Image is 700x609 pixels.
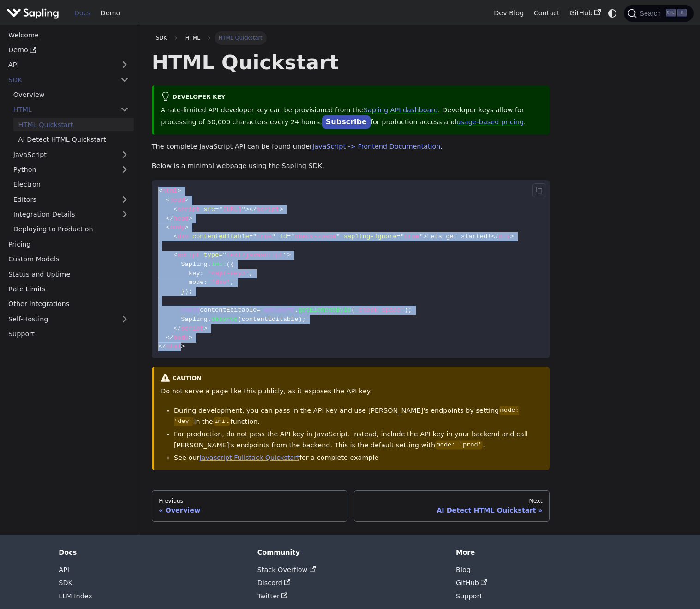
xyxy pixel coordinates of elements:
[181,261,207,268] span: Sapling
[59,592,92,600] a: LLM Index
[174,334,189,341] span: body
[204,206,215,213] span: src
[156,35,167,41] span: SDK
[161,105,543,128] p: A rate-limited API developer key can be provisioned from the . Developer keys allow for processin...
[489,6,528,20] a: Dev Blog
[294,233,336,240] span: check-space
[361,497,543,505] div: Next
[177,187,181,194] span: >
[199,454,299,461] a: Javascript Fullstack Quickstart
[249,270,253,277] span: ,
[606,6,619,20] button: Switch between dark and light mode (currently system mode)
[177,252,200,259] span: script
[3,297,134,311] a: Other Integrations
[13,133,134,146] a: AI Detect HTML Quickstart
[242,316,299,323] span: contentEditable
[3,237,134,251] a: Pricing
[8,223,134,236] a: Deploying to Production
[351,307,355,314] span: (
[3,28,134,42] a: Welcome
[159,497,340,505] div: Previous
[158,343,166,350] span: </
[419,233,423,240] span: "
[189,270,200,277] span: key
[211,279,230,286] span: 'dev'
[8,103,134,116] a: HTML
[204,325,208,332] span: >
[170,197,185,204] span: head
[227,261,230,268] span: (
[59,566,69,573] a: API
[181,31,204,44] span: HTML
[287,233,291,240] span: =
[302,316,306,323] span: ;
[564,6,605,20] a: GitHub
[287,252,291,259] span: >
[312,143,441,150] a: JavaScript -> Frontend Documentation
[174,206,177,213] span: <
[215,206,219,213] span: =
[491,233,499,240] span: </
[59,548,244,556] div: Docs
[181,343,185,350] span: >
[161,373,543,384] div: caution
[223,206,242,213] span: [URL]
[6,6,62,20] a: Sapling.ai
[166,334,174,341] span: </
[456,566,471,573] a: Blog
[152,31,171,44] a: SDK
[510,233,514,240] span: >
[283,252,287,259] span: "
[211,316,238,323] span: observe
[404,233,419,240] span: true
[189,334,192,341] span: >
[174,215,189,222] span: head
[170,224,185,231] span: body
[213,417,231,426] code: init
[427,233,491,240] span: Lets get started!
[230,279,234,286] span: ,
[435,440,483,450] code: mode: 'prod'
[336,233,340,240] span: "
[529,6,565,20] a: Contact
[152,161,550,172] p: Below is a minimal webpage using the Sapling SDK.
[166,343,181,350] span: html
[152,50,550,75] h1: HTML Quickstart
[208,316,211,323] span: .
[242,206,245,213] span: "
[219,206,222,213] span: "
[6,6,59,20] img: Sapling.ai
[257,566,316,573] a: Stack Overflow
[361,506,543,514] div: AI Detect HTML Quickstart
[637,10,666,17] span: Search
[456,548,641,556] div: More
[291,233,294,240] span: "
[174,325,181,332] span: </
[3,253,134,266] a: Custom Models
[159,506,340,514] div: Overview
[8,178,134,191] a: Electron
[8,148,134,161] a: JavaScript
[181,325,203,332] span: script
[174,405,543,428] li: During development, you can pass in the API key and use [PERSON_NAME]'s endpoints by setting in t...
[8,193,115,206] a: Editors
[189,215,192,222] span: >
[181,316,207,323] span: Sapling
[257,592,288,600] a: Twitter
[272,233,275,240] span: "
[3,58,115,72] a: API
[264,307,295,314] span: document
[174,452,543,464] li: See our for a complete example
[456,592,482,600] a: Support
[8,208,134,221] a: Integration Details
[624,5,693,22] button: Search (Ctrl+K)
[223,252,227,259] span: "
[177,206,200,213] span: script
[3,73,115,86] a: SDK
[3,283,134,296] a: Rate Limits
[257,307,260,314] span: =
[96,6,125,20] a: Demo
[185,197,189,204] span: >
[397,233,401,240] span: =
[115,193,134,206] button: Expand sidebar category 'Editors'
